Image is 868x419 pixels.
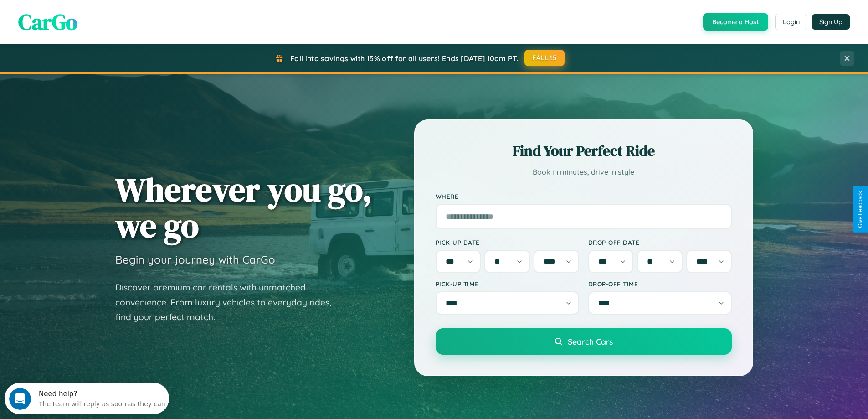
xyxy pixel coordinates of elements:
[18,7,77,37] span: CarGo
[436,141,732,161] h2: Find Your Perfect Ride
[34,15,161,25] div: The team will reply as soon as they can
[775,14,807,30] button: Login
[436,192,732,200] label: Where
[436,328,732,355] button: Search Cars
[524,50,565,66] button: FALL15
[436,166,732,179] p: Book in minutes, drive in style
[115,171,372,243] h1: Wherever you go, we go
[9,388,31,410] iframe: Intercom live chat
[588,238,732,246] label: Drop-off Date
[290,54,519,63] span: Fall into savings with 15% off for all users! Ends [DATE] 10am PT.
[812,14,850,30] button: Sign Up
[115,280,343,325] p: Discover premium car rentals with unmatched convenience. From luxury vehicles to everyday rides, ...
[588,280,732,288] label: Drop-off Time
[436,280,579,288] label: Pick-up Time
[703,13,768,31] button: Become a Host
[5,383,169,414] iframe: Intercom live chat discovery launcher
[436,238,579,246] label: Pick-up Date
[34,8,161,15] div: Need help?
[857,191,863,228] div: Give Feedback
[4,4,169,29] div: Open Intercom Messenger
[568,336,613,347] span: Search Cars
[115,253,275,266] h3: Begin your journey with CarGo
